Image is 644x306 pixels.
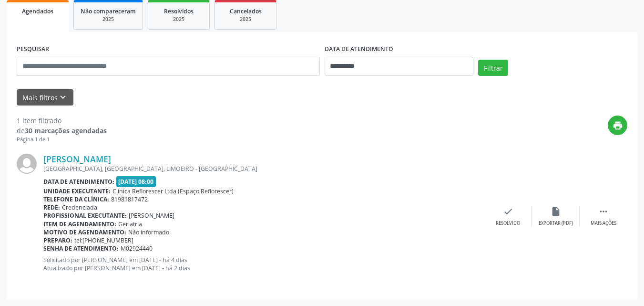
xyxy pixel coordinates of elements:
[17,42,49,57] label: PESQUISAR
[43,195,109,203] b: Telefone da clínica:
[81,16,136,23] div: 2025
[496,220,520,227] div: Resolvido
[222,16,269,23] div: 2025
[551,206,561,217] i: insert_drive_file
[17,126,107,136] div: de
[62,203,97,211] span: Credenciada
[129,211,174,220] span: [PERSON_NAME]
[112,187,234,195] span: Clínica Reflorescer Ltda (Espaço Reflorescer)
[17,136,107,144] div: Página 1 de 1
[111,195,148,203] span: 81981817472
[503,206,513,217] i: check
[43,187,111,195] b: Unidade executante:
[81,7,136,15] span: Não compareceram
[43,178,114,186] b: Data de atendimento:
[598,206,609,217] i: 
[43,236,72,244] b: Preparo:
[478,60,508,76] button: Filtrar
[164,7,194,15] span: Resolvidos
[25,126,107,135] strong: 30 marcações agendadas
[128,228,169,236] span: Não informado
[43,203,60,211] b: Rede:
[121,244,153,253] span: M02924440
[118,220,142,228] span: Geriatria
[230,7,262,15] span: Cancelados
[325,42,393,57] label: DATA DE ATENDIMENTO
[58,92,68,103] i: keyboard_arrow_down
[22,7,53,15] span: Agendados
[17,154,37,174] img: img
[43,165,484,173] div: [GEOGRAPHIC_DATA], [GEOGRAPHIC_DATA], LIMOEIRO - [GEOGRAPHIC_DATA]
[155,16,203,23] div: 2025
[539,220,573,227] div: Exportar (PDF)
[116,176,156,187] span: [DATE] 08:00
[43,228,126,236] b: Motivo de agendamento:
[43,154,111,164] a: [PERSON_NAME]
[74,236,133,244] span: tel:[PHONE_NUMBER]
[591,220,616,227] div: Mais ações
[43,211,127,220] b: Profissional executante:
[613,120,623,131] i: print
[17,116,107,126] div: 1 item filtrado
[43,220,116,228] b: Item de agendamento:
[43,244,119,253] b: Senha de atendimento:
[43,256,484,272] p: Solicitado por [PERSON_NAME] em [DATE] - há 4 dias Atualizado por [PERSON_NAME] em [DATE] - há 2 ...
[608,116,627,135] button: print
[17,89,73,106] button: Mais filtroskeyboard_arrow_down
